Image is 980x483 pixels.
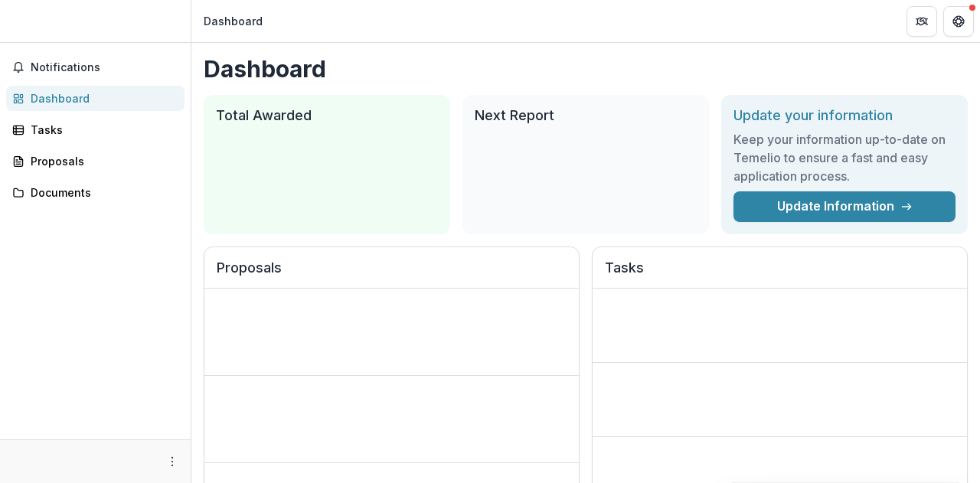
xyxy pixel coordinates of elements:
div: Proposals [31,153,172,169]
h2: Update your information [733,107,955,124]
h2: Proposals [217,259,567,289]
a: Documents [6,180,185,205]
h2: Tasks [605,259,955,289]
button: Partners [906,6,937,37]
h2: Total Awarded [216,107,438,124]
a: Proposals [6,148,185,174]
div: Documents [31,184,172,201]
h1: Dashboard [204,55,968,83]
button: More [163,452,181,471]
h2: Next Report [475,107,697,124]
div: Dashboard [31,90,172,106]
a: Dashboard [6,86,185,111]
div: Tasks [31,122,172,138]
div: Dashboard [204,13,263,29]
a: Tasks [6,117,185,142]
h3: Keep your information up-to-date on Temelio to ensure a fast and easy application process. [733,130,955,185]
button: Get Help [943,6,974,37]
button: Notifications [6,55,185,80]
nav: breadcrumb [198,10,269,32]
span: Notifications [31,61,178,74]
a: Update Information [733,191,955,222]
